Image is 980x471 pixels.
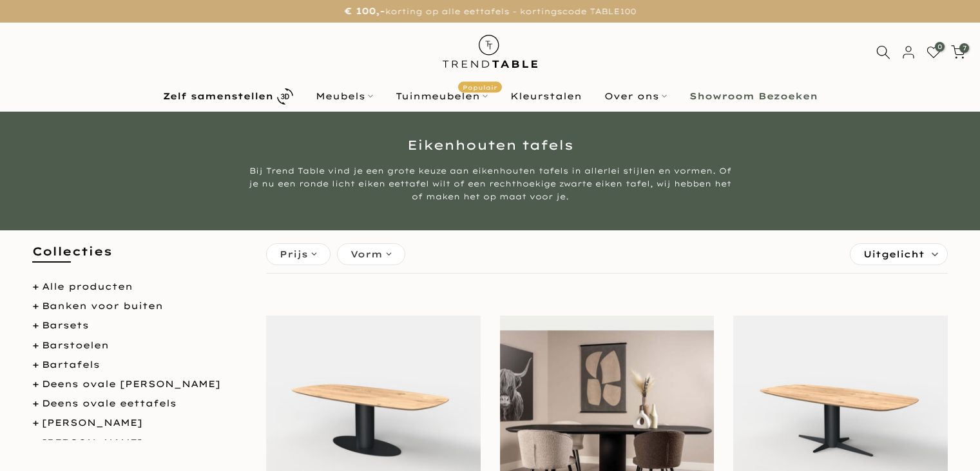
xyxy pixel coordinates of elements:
a: Meubels [304,88,384,104]
a: Zelf samenstellen [151,85,304,108]
b: Zelf samenstellen [163,92,273,101]
span: Prijs [280,247,308,261]
b: Showroom Bezoeken [689,92,818,101]
div: Bij Trend Table vind je een grote keuze aan eikenhouten tafels in allerlei stijlen en vormen. Of ... [249,165,732,203]
a: [PERSON_NAME] [42,437,142,448]
a: 0 [927,45,941,59]
a: 7 [951,45,965,59]
h1: Eikenhouten tafels [113,139,867,152]
iframe: toggle-frame [1,405,66,470]
strong: € 100,- [344,5,385,17]
a: [PERSON_NAME] [42,417,142,428]
span: 7 [959,43,969,53]
span: 0 [935,42,945,52]
a: Kleurstalen [499,88,593,104]
a: TuinmeubelenPopulair [384,88,499,104]
iframe: bot-iframe [1,199,253,418]
span: Vorm [351,247,383,261]
span: Populair [458,82,502,93]
span: Uitgelicht [863,244,925,265]
p: korting op alle eettafels - kortingscode TABLE100 [16,3,964,19]
a: Showroom Bezoeken [678,88,829,104]
img: trend-table [434,23,546,80]
label: Sorteren:Uitgelicht [850,244,947,265]
a: Over ons [593,88,678,104]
